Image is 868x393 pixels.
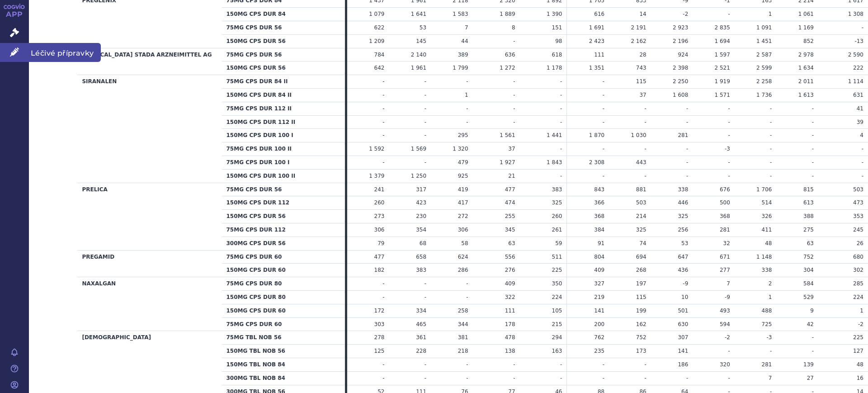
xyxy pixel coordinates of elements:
span: 613 [803,199,814,206]
span: - [466,119,468,125]
span: - [686,159,688,166]
span: - [425,132,426,138]
span: 1 030 [631,132,646,138]
span: 1 843 [547,159,562,166]
span: - [812,159,814,166]
span: 41 [857,105,863,112]
span: 852 [803,38,814,44]
span: 277 [720,267,730,273]
span: - [862,173,863,179]
span: 1 308 [848,11,863,17]
span: 1 597 [715,52,730,58]
span: 317 [416,186,426,193]
span: 255 [505,213,515,219]
span: 503 [636,199,646,206]
th: 150MG CPS DUR 84 II [222,89,345,102]
span: 2 978 [798,52,814,58]
span: - [466,105,468,112]
th: 300MG CPS DUR 56 [222,237,345,250]
span: 2 196 [673,38,688,44]
span: - [644,173,646,179]
span: 368 [720,213,730,219]
span: 79 [377,240,384,246]
span: - [812,119,814,125]
span: 843 [594,186,604,193]
span: - [770,105,772,112]
span: 676 [720,186,730,193]
span: 624 [458,254,468,260]
span: 647 [678,254,688,260]
span: - [513,38,515,44]
span: 275 [803,227,814,233]
span: 477 [374,254,385,260]
th: 75MG CPS DUR 84 II [222,75,345,89]
span: 182 [374,267,385,273]
span: - [425,159,426,166]
span: Léčivé přípravky [29,43,101,62]
span: - [686,173,688,179]
span: 2 [769,280,772,287]
span: - [603,173,604,179]
span: 28 [639,52,646,58]
span: - [425,92,426,98]
span: 500 [720,199,730,206]
span: 304 [803,267,814,273]
th: SIRANALEN [77,75,222,183]
span: 222 [853,65,863,71]
span: 14 [639,11,646,17]
span: 436 [678,267,688,273]
span: 388 [803,213,814,219]
th: 75MG CPS DUR 60 [222,250,345,264]
span: 514 [762,199,772,206]
span: - [603,105,604,112]
span: 1 250 [411,173,426,179]
span: 338 [762,267,772,273]
span: 1 272 [500,65,515,71]
span: - [644,119,646,125]
span: 419 [458,186,468,193]
th: 150MG CPS DUR 100 II [222,169,345,183]
span: 245 [853,227,863,233]
span: 1 870 [589,132,604,138]
span: - [560,173,562,179]
span: 1 320 [453,146,468,152]
span: - [560,146,562,152]
span: 752 [803,254,814,260]
span: 37 [639,92,646,98]
span: 2 191 [631,24,646,31]
th: NAXALGAN [77,277,222,331]
span: 815 [803,186,814,193]
span: 2 423 [589,38,604,44]
span: - [686,146,688,152]
span: 409 [594,267,604,273]
th: 75MG CPS DUR 56 [222,183,345,196]
span: 1 736 [756,92,772,98]
span: - [425,105,426,112]
span: 511 [552,254,562,260]
span: 1 148 [756,254,772,260]
span: 2 923 [673,24,688,31]
span: - [812,132,814,138]
span: 1 592 [369,146,384,152]
span: - [728,159,730,166]
th: 150MG CPS DUR 100 I [222,129,345,142]
span: 4 [860,132,863,138]
span: 68 [420,240,426,246]
span: 1 390 [547,11,562,17]
span: - [382,280,384,287]
th: 150MG CPS DUR 112 [222,196,345,210]
span: 1 079 [369,11,384,17]
span: 1 889 [500,11,515,17]
span: 622 [374,24,385,31]
th: PREGAMID [77,250,222,277]
th: 150MG CPS DUR 84 [222,8,345,21]
span: 1 927 [500,159,515,166]
span: - [862,24,863,31]
span: - [513,119,515,125]
span: 2 140 [411,52,426,58]
th: 150MG CPS DUR 56 [222,210,345,223]
span: 1 583 [453,11,468,17]
span: 74 [639,240,646,246]
span: 63 [508,240,515,246]
span: 338 [678,186,688,193]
